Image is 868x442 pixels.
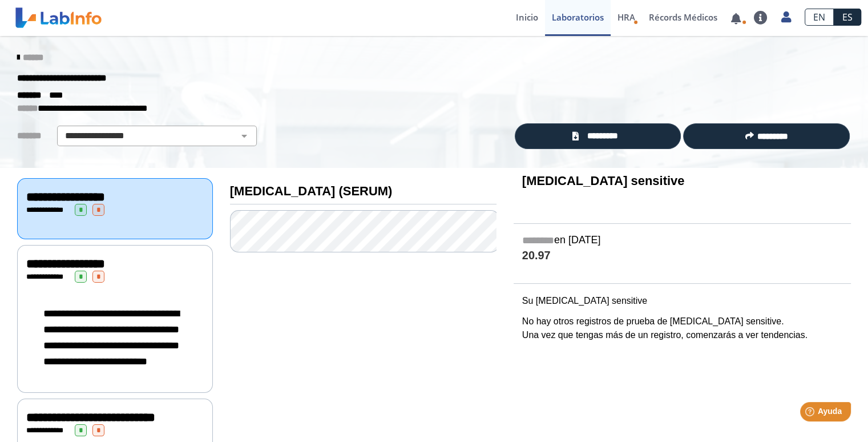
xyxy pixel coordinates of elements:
h5: en [DATE] [522,234,842,247]
span: HRA [617,11,635,23]
p: No hay otros registros de prueba de [MEDICAL_DATA] sensitive. Una vez que tengas más de un regist... [522,315,842,342]
p: Su [MEDICAL_DATA] sensitive [522,294,842,308]
b: [MEDICAL_DATA] sensitive [522,174,685,188]
h4: 20.97 [522,249,842,263]
a: EN [805,9,834,26]
b: [MEDICAL_DATA] (SERUM) [230,184,393,198]
a: ES [834,9,861,26]
iframe: Help widget launcher [766,397,855,429]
